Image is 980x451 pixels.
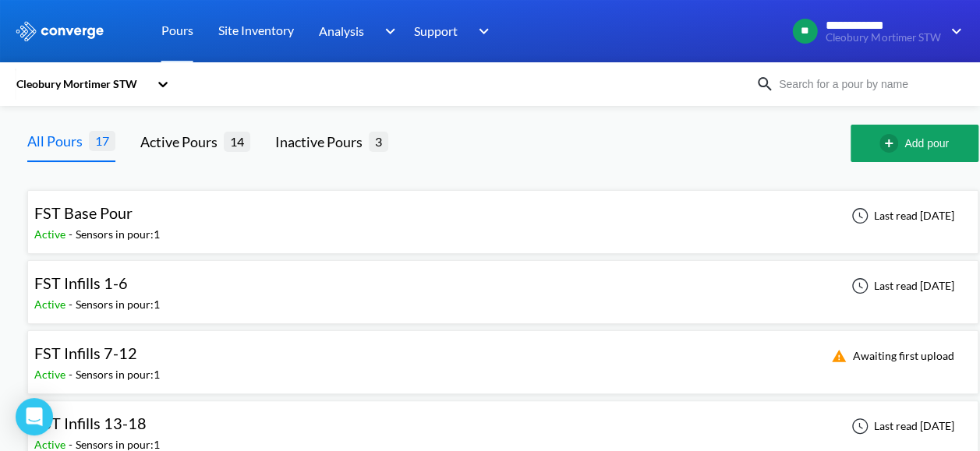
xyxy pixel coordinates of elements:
a: FST Base PourActive-Sensors in pour:1Last read [DATE] [27,208,978,221]
input: Search for a pour by name [774,76,963,93]
span: Active [34,368,69,381]
a: FST Infills 1-6Active-Sensors in pour:1Last read [DATE] [27,278,978,291]
img: icon-search.svg [755,75,774,93]
img: logo_ewhite.svg [15,21,105,41]
span: FST Infills 7-12 [34,344,137,362]
span: Active [34,438,69,451]
div: Active Pours [140,131,224,153]
div: Last read [DATE] [843,206,959,225]
button: Add pour [851,125,978,162]
span: - [69,227,76,241]
span: FST Base Pour [34,203,133,222]
span: 14 [224,132,250,151]
span: 3 [369,132,388,151]
img: add-circle-outline.svg [879,134,904,153]
div: Sensors in pour: 1 [76,226,160,243]
span: - [69,368,76,381]
span: Support [414,21,458,41]
span: Analysis [319,21,364,41]
span: - [69,298,76,311]
span: FST Infills 13-18 [34,414,147,432]
img: downArrow.svg [374,22,399,41]
span: Active [34,227,69,241]
span: Cleobury Mortimer STW [826,32,940,44]
span: Active [34,298,69,311]
span: - [69,438,76,451]
img: downArrow.svg [941,22,966,41]
div: All Pours [27,130,89,152]
div: Open Intercom Messenger [16,398,53,435]
a: FST Infills 13-18Active-Sensors in pour:1Last read [DATE] [27,418,978,432]
div: Sensors in pour: 1 [76,366,160,383]
div: Sensors in pour: 1 [76,296,160,313]
div: Last read [DATE] [843,417,959,435]
span: 17 [89,131,115,150]
span: FST Infills 1-6 [34,273,128,292]
div: Cleobury Mortimer STW [15,76,149,93]
div: Awaiting first upload [822,347,959,365]
img: downArrow.svg [469,22,494,41]
div: Inactive Pours [275,131,369,153]
div: Last read [DATE] [843,277,959,295]
a: FST Infills 7-12Active-Sensors in pour:1Awaiting first upload [27,348,978,361]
